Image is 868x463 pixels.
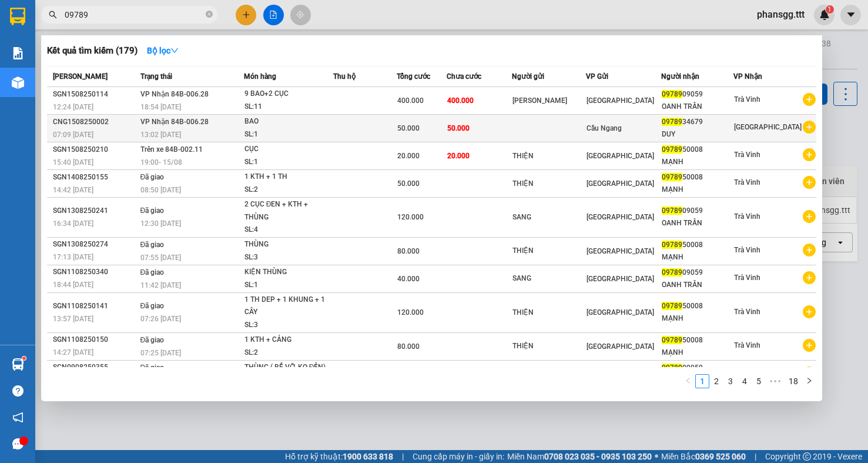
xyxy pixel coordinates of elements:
div: 50008 [662,239,733,251]
span: 18:54 [DATE] [140,103,181,111]
span: 09789 [662,336,682,344]
span: Đã giao [140,268,165,277]
div: 1 TH DEP + 1 KHUNG + 1 CÂY [244,294,333,319]
span: 120.000 [397,308,424,317]
span: 16:34 [DATE] [53,219,93,228]
div: SL: 3 [244,251,333,264]
span: 08:50 [DATE] [140,186,181,194]
span: 400.000 [447,96,474,105]
span: Trà Vinh [734,212,760,221]
div: 09059 [662,267,733,279]
span: Trà Vinh [734,308,760,316]
div: OANH TRẦN [662,279,733,291]
span: Trà Vinh [734,151,760,159]
span: Trên xe 84B-002.11 [140,145,203,154]
span: VP Gửi [586,72,608,81]
li: 18 [785,374,802,388]
div: SL: 11 [244,101,333,114]
span: 09789 [662,145,682,154]
span: 15:40 [DATE] [53,158,93,166]
span: right [806,377,813,384]
span: 09789 [662,90,682,98]
span: plus-circle [803,244,816,257]
span: [GEOGRAPHIC_DATA] [587,152,654,160]
span: 12:30 [DATE] [140,219,181,228]
span: Trà Vinh [734,95,760,104]
span: 09789 [662,118,682,126]
div: SANG [512,211,585,224]
div: 50008 [662,334,733,347]
div: SL: 1 [244,279,333,292]
span: 14:27 [DATE] [53,348,93,357]
div: 50008 [662,300,733,312]
span: Trà Vinh [734,246,760,254]
div: SL: 4 [244,224,333,237]
div: 50008 [662,144,733,156]
span: ••• [766,374,785,388]
span: search [49,11,57,19]
span: down [170,46,179,55]
strong: Bộ lọc [147,46,179,55]
button: left [681,374,695,388]
span: [GEOGRAPHIC_DATA] [587,308,654,317]
span: [GEOGRAPHIC_DATA] [587,213,654,221]
div: 1 KTH + 1 TH [244,171,333,184]
span: 09789 [662,206,682,215]
span: 09789 [662,241,682,249]
div: [PERSON_NAME] [512,95,585,107]
span: VP Nhận [733,72,762,81]
span: 50.000 [397,179,420,188]
div: SGN1308250274 [53,238,137,251]
img: warehouse-icon [12,76,24,89]
div: SL: 2 [244,184,333,196]
span: 09789 [662,268,682,277]
sup: 1 [22,357,26,360]
div: SGN1108250141 [53,300,137,312]
a: 18 [785,375,802,388]
div: SGN0908250355 [53,361,137,374]
span: left [685,377,692,384]
span: plus-circle [803,271,816,284]
div: SGN1508250114 [53,88,137,101]
span: notification [12,412,24,423]
span: 09789 [662,364,682,372]
li: Previous Page [681,374,695,388]
img: warehouse-icon [12,358,24,371]
a: 1 [696,375,709,388]
div: THÙNG [244,238,333,251]
span: Trà Vinh [734,341,760,349]
div: SGN1108250340 [53,266,137,278]
span: 80.000 [397,342,420,351]
span: 07:26 [DATE] [140,315,181,323]
span: Đã giao [140,206,165,215]
span: Đã giao [140,336,165,344]
div: SGN1508250210 [53,144,137,156]
div: SGN1108250150 [53,334,137,346]
span: 14:42 [DATE] [53,186,93,194]
span: plus-circle [803,305,816,318]
img: logo-vxr [10,8,25,25]
div: MẠNH [662,347,733,359]
li: 2 [709,374,723,388]
div: KIỆN THÙNG [244,266,333,279]
input: Tìm tên, số ĐT hoặc mã đơn [65,8,203,21]
span: plus-circle [803,176,816,189]
div: SL: 2 [244,347,333,359]
span: Đã giao [140,173,165,181]
li: 1 [695,374,709,388]
div: SL: 1 [244,156,333,169]
a: 5 [752,375,765,388]
span: close-circle [206,9,213,21]
div: SL: 1 [244,128,333,141]
li: 5 [752,374,766,388]
div: 09059 [662,205,733,217]
span: plus-circle [803,339,816,352]
div: THIỆN [512,245,585,257]
span: 400.000 [397,96,424,105]
span: close-circle [206,11,213,18]
h3: Kết quả tìm kiếm ( 179 ) [47,45,138,57]
div: CNG1508250002 [53,116,137,128]
span: 80.000 [397,247,420,255]
div: 09059 [662,362,733,374]
div: OANH TRẦN [662,101,733,113]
